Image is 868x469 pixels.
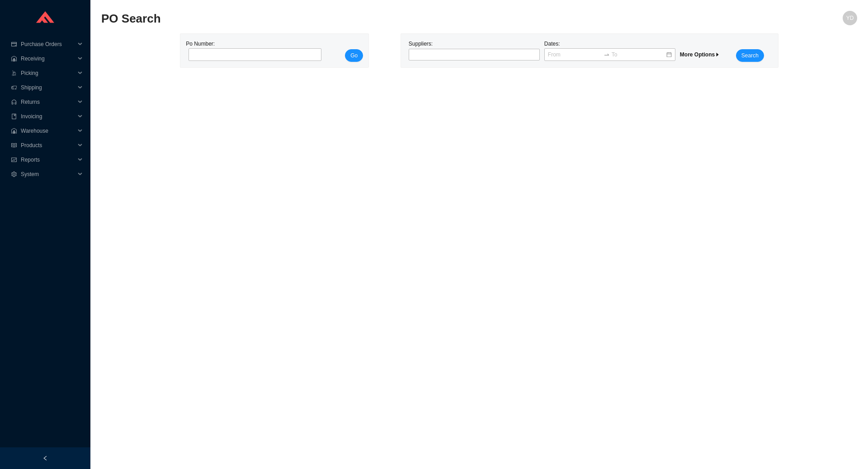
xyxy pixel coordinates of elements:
span: More Options [680,51,720,58]
span: Purchase Orders [21,37,75,51]
span: Returns [21,95,75,109]
span: swap-right [604,51,610,58]
div: Po Number: [186,39,319,62]
span: Shipping [21,80,75,95]
span: left [42,455,48,461]
span: Reports [21,153,75,167]
span: to [604,51,610,58]
span: book [11,114,17,119]
span: System [21,167,75,181]
span: Picking [21,66,75,80]
button: Go [345,49,363,62]
input: From [548,50,602,59]
span: credit-card [11,42,17,47]
span: setting [11,172,17,177]
button: Search [736,49,764,62]
span: read [11,143,17,148]
div: Dates: [542,39,678,62]
span: Invoicing [21,109,75,124]
span: Warehouse [21,124,75,138]
div: Suppliers: [406,39,542,62]
span: Receiving [21,51,75,66]
span: customer-service [11,99,17,105]
span: Products [21,138,75,153]
span: fund [11,157,17,163]
input: To [612,50,665,59]
span: Search [741,51,759,60]
span: caret-right [715,52,720,57]
h2: PO Search [101,11,668,27]
span: Go [350,51,358,60]
span: YD [846,11,854,25]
